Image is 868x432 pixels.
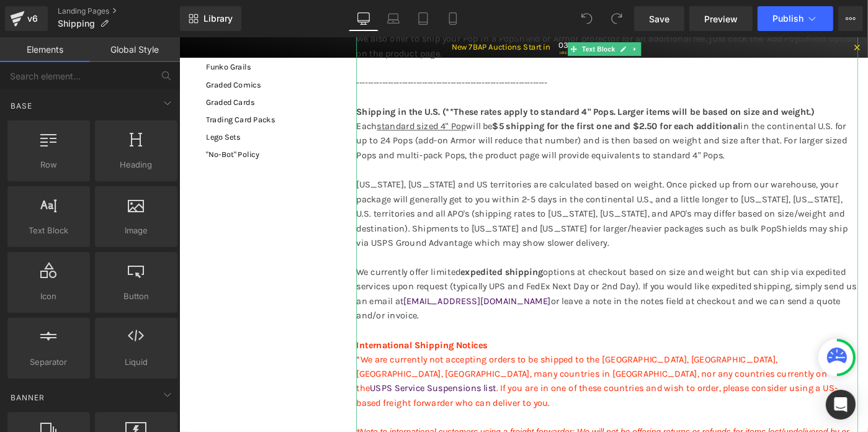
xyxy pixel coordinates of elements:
[436,6,477,20] span: Text Block
[20,43,183,62] a: Graded Comics
[490,6,503,20] a: Expand / Collapse
[180,6,241,31] a: New Library
[649,12,669,25] span: Save
[58,19,95,29] span: Shipping
[349,6,378,31] a: Desktop
[772,14,803,24] span: Publish
[20,62,183,81] a: Graded Cards
[378,6,408,31] a: Laptop
[341,91,612,103] strong: $5 shipping for the first one and $2.50 for each additional
[408,6,438,31] a: Tablet
[204,13,233,24] span: Library
[99,224,174,237] span: Image
[9,392,46,403] span: Banner
[20,119,183,138] a: "No-Bot" Policy
[689,6,753,31] a: Preview
[58,6,180,16] a: Landing Pages
[306,250,396,262] strong: expedited shipping
[215,91,313,103] span: standard sized 4" Pop
[99,158,174,171] span: Heading
[838,6,863,31] button: More
[20,24,183,43] a: Funko Grails
[193,43,401,55] em: -------------------------------------------------------------------
[11,224,86,237] span: Text Block
[244,282,405,294] a: [EMAIL_ADDRESS][DOMAIN_NAME]
[20,100,183,119] a: Lego Sets
[193,345,718,405] span: *We are currently not accepting orders to be shipped to the [GEOGRAPHIC_DATA], [GEOGRAPHIC_DATA],...
[9,100,34,112] span: Base
[208,377,346,389] a: USPS Service Suspensions list
[11,158,86,171] span: Row
[25,11,40,27] div: v6
[5,6,48,31] a: v6
[704,12,738,25] span: Preview
[758,6,833,31] button: Publish
[575,6,599,31] button: Undo
[193,75,692,87] strong: Shipping in the U.S. (**These rates apply to standard 4" Pops. Larger items will be based on size...
[90,37,180,62] a: Global Style
[99,356,174,369] span: Liquid
[193,248,740,312] p: We currently offer limited options at checkout based on size and weight but can ship via expedite...
[438,6,468,31] a: Mobile
[99,290,174,303] span: Button
[20,81,183,100] a: Trading Card Packs
[11,290,86,303] span: Icon
[826,390,856,420] div: Open Intercom Messenger
[11,356,86,369] span: Separator
[193,330,336,341] span: International Shipping Notices
[193,89,740,232] p: Each will be in the continental U.S. for up to 24 Pops (add-on Armor will reduce that number) and...
[604,6,629,31] button: Redo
